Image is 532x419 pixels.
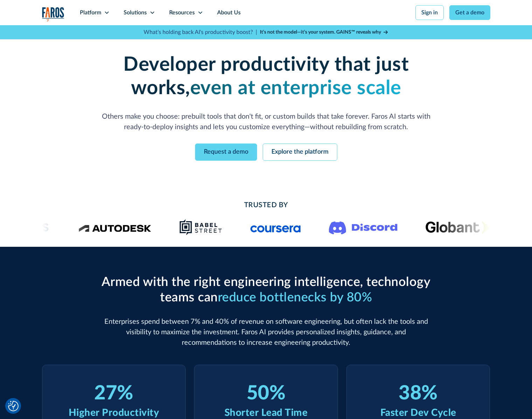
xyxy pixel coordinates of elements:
a: Sign in [415,5,444,20]
button: Cookie Settings [8,401,19,411]
p: Enterprises spend between 7% and 40% of revenue on software engineering, but often lack the tools... [98,316,434,348]
img: Logo of the analytics and reporting company Faros. [42,7,64,21]
div: 50 [247,382,269,405]
h2: Armed with the right engineering intelligence, technology teams can [98,275,434,305]
div: 38 [399,382,421,405]
p: Others make you choose: prebuilt tools that don't fit, or custom builds that take forever. Faros ... [98,111,434,132]
a: Explore the platform [263,144,337,161]
img: Logo of the design software company Autodesk. [78,223,151,232]
div: Resources [169,8,195,17]
a: It’s not the model—it’s your system. GAINS™ reveals why [260,29,389,36]
strong: It’s not the model—it’s your system. GAINS™ reveals why [260,30,381,35]
div: Solutions [124,8,147,17]
img: Babel Street logo png [179,219,222,236]
a: home [42,7,64,21]
span: reduce bottlenecks by 80% [218,291,372,304]
strong: Developer productivity that just works, [123,55,409,98]
img: Revisit consent button [8,401,19,411]
a: Get a demo [449,5,490,20]
a: Request a demo [195,144,257,161]
strong: even at enterprise scale [190,78,401,98]
div: 27 [94,382,117,405]
img: Logo of the online learning platform Coursera. [250,222,301,233]
h2: Trusted By [98,200,434,210]
p: What's holding back AI's productivity boost? | [144,28,257,36]
img: Globant's logo [426,221,490,234]
div: % [269,382,286,405]
img: Logo of the communication platform Discord. [329,220,398,235]
div: % [421,382,438,405]
div: Platform [80,8,101,17]
div: % [117,382,133,405]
